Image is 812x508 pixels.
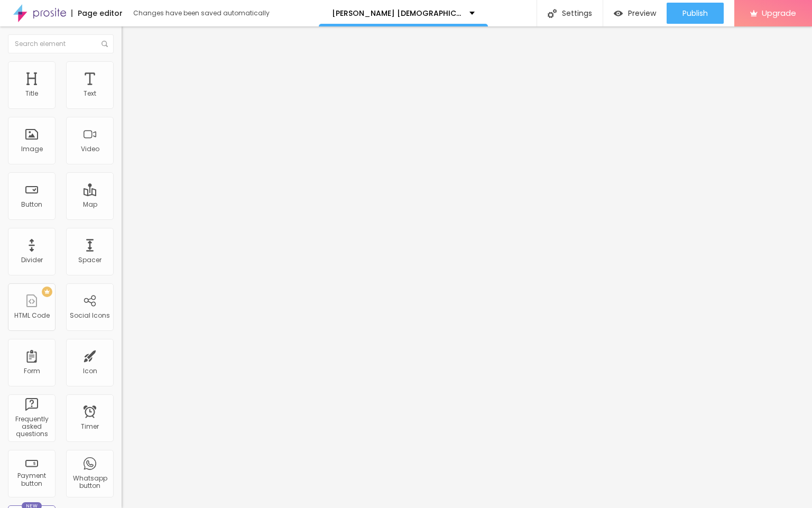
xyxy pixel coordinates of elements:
[667,3,724,24] button: Publish
[762,8,796,17] span: Upgrade
[81,423,99,430] div: Timer
[101,41,108,47] img: Icone
[84,90,96,97] div: Text
[21,201,42,208] div: Button
[133,10,270,16] div: Changes have been saved automatically
[614,9,623,18] img: view-1.svg
[21,256,43,264] div: Divider
[548,9,557,18] img: Icone
[69,475,110,490] div: Whatsapp button
[70,312,110,319] div: Social Icons
[628,9,656,17] span: Preview
[24,367,40,375] div: Form
[81,145,99,153] div: Video
[11,415,52,438] div: Frequently asked questions
[603,3,667,24] button: Preview
[83,367,97,375] div: Icon
[682,9,708,17] span: Publish
[11,472,52,487] div: Payment button
[332,10,462,17] p: [PERSON_NAME] [DEMOGRAPHIC_DATA][MEDICAL_DATA] Chemist Warehouse [GEOGRAPHIC_DATA] [GEOGRAPHIC_DA...
[78,256,101,264] div: Spacer
[71,10,123,17] div: Page editor
[14,312,50,319] div: HTML Code
[83,201,97,208] div: Map
[21,145,43,153] div: Image
[25,90,38,97] div: Title
[122,26,812,508] iframe: Editor
[8,34,114,53] input: Search element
